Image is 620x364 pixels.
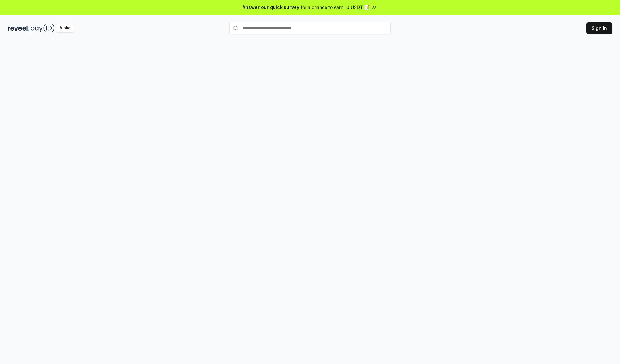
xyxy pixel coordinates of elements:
img: reveel_dark [8,24,29,32]
span: Answer our quick survey [243,4,299,11]
span: for a chance to earn 10 USDT 📝 [301,4,370,11]
div: Alpha [56,24,74,32]
button: Sign In [586,22,612,34]
img: pay_id [31,24,55,32]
